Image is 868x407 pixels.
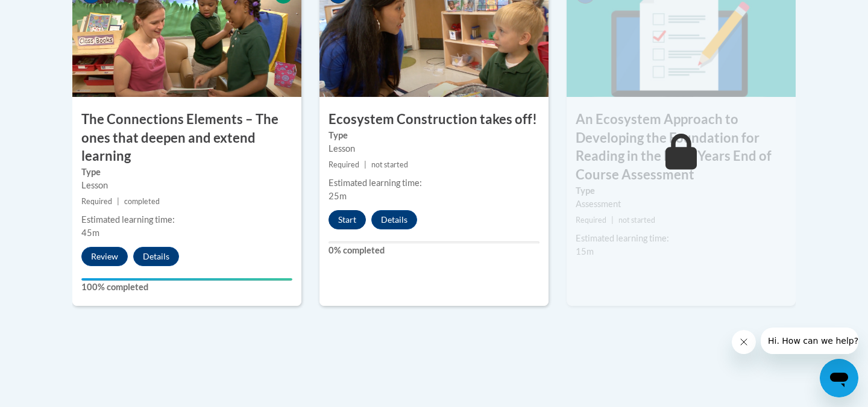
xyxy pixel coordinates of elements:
span: not started [371,160,408,169]
div: Lesson [81,179,292,192]
button: Review [81,247,128,266]
div: Assessment [576,197,787,211]
h3: The Connections Elements – The ones that deepen and extend learning [72,110,301,166]
label: Type [81,166,292,179]
div: Lesson [329,142,539,155]
label: Type [576,184,787,197]
span: 25m [329,191,347,201]
div: Estimated learning time: [81,213,292,226]
div: Estimated learning time: [576,232,787,245]
h3: Ecosystem Construction takes off! [319,110,549,129]
label: 100% completed [81,281,292,294]
label: 0% completed [329,244,539,257]
h3: An Ecosystem Approach to Developing the Foundation for Reading in the Early Years End of Course A... [567,110,796,184]
span: Required [81,197,112,206]
span: completed [124,197,160,206]
button: Details [371,210,417,229]
div: Estimated learning time: [329,176,539,190]
span: Required [576,216,606,225]
span: | [364,160,366,169]
iframe: Close message [732,330,756,354]
button: Details [133,247,179,266]
span: 15m [576,246,594,256]
span: not started [618,216,655,225]
span: Required [329,160,359,169]
div: Your progress [81,278,292,281]
span: | [611,216,614,225]
button: Start [329,210,366,229]
iframe: Button to launch messaging window [820,359,858,397]
span: | [117,197,119,206]
label: Type [329,129,539,142]
span: 45m [81,228,99,238]
iframe: Message from company [761,328,858,354]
